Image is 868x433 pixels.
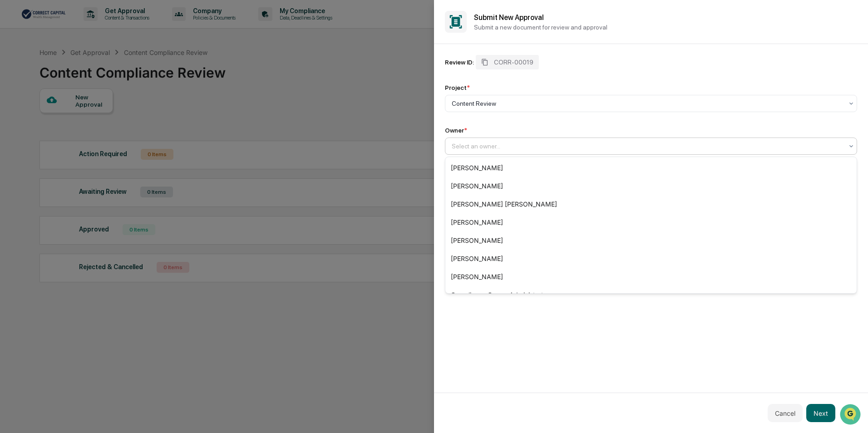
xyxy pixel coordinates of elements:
[445,213,857,231] div: [PERSON_NAME]
[445,84,470,91] div: Project
[445,177,857,195] div: [PERSON_NAME]
[445,231,857,250] div: [PERSON_NAME]
[154,72,165,83] button: Start new chat
[31,69,149,79] div: Start new chat
[90,154,110,161] span: Pylon
[18,114,59,123] span: Preclearance
[445,59,474,66] div: Review ID:
[31,79,115,86] div: We're available if you need us!
[5,128,61,144] a: 🔎Data Lookup
[1,3,22,20] img: f2157a4c-a0d3-4daa-907e-bb6f0de503a5-1751232295721
[445,250,857,268] div: [PERSON_NAME]
[18,132,57,141] span: Data Lookup
[75,114,113,123] span: Attestations
[445,195,857,213] div: [PERSON_NAME] [PERSON_NAME]
[445,159,857,177] div: [PERSON_NAME]
[474,13,857,22] h2: Submit New Approval
[64,153,110,161] a: Powered byPylon
[494,59,533,66] span: CORR-00019
[768,404,803,422] button: Cancel
[474,24,857,31] p: Submit a new document for review and approval
[66,115,73,123] div: 🗄️
[445,127,467,134] div: Owner
[9,69,25,86] img: 1746055101610-c473b297-6a78-478c-a979-82029cc54cd1
[1,1,22,22] button: Open customer support
[62,111,116,127] a: 🗄️Attestations
[9,19,165,34] p: How can we help?
[9,133,16,140] div: 🔎
[445,286,857,304] div: Compliance Group: Administrators
[445,268,857,286] div: [PERSON_NAME]
[9,115,16,123] div: 🖐️
[806,404,835,422] button: Next
[5,111,62,127] a: 🖐️Preclearance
